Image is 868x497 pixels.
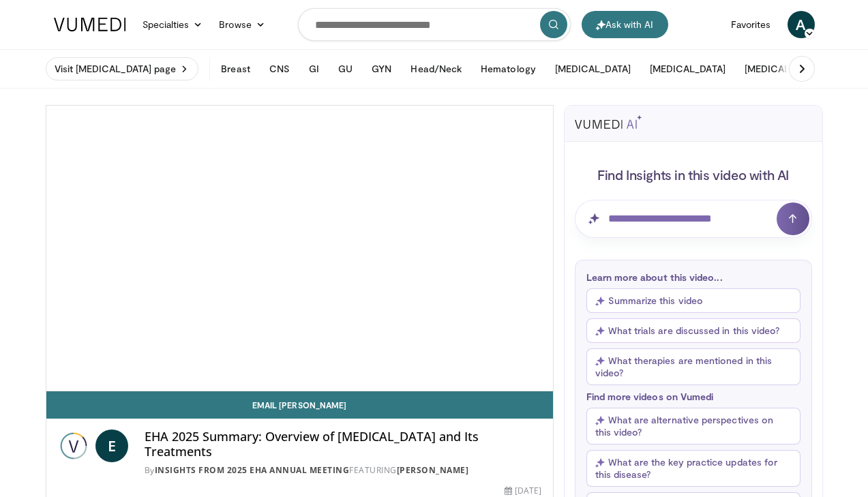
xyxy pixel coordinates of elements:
[586,348,800,385] button: What therapies are mentioned in this video?
[586,318,800,343] button: What trials are discussed in this video?
[586,408,800,445] button: What are alternative perspectives on this video?
[46,106,553,391] video-js: Video Player
[145,464,542,477] div: By FEATURING
[155,464,350,476] a: Insights from 2025 EHA Annual Meeting
[788,11,815,38] a: A
[505,485,541,497] div: [DATE]
[46,57,199,80] a: Visit [MEDICAL_DATA] page
[575,115,642,129] img: vumedi-ai-logo.svg
[642,55,734,82] button: [MEDICAL_DATA]
[586,271,800,283] p: Learn more about this video...
[586,450,800,487] button: What are the key practice updates for this disease?
[723,11,779,38] a: Favorites
[547,55,639,82] button: [MEDICAL_DATA]
[261,55,298,82] button: CNS
[145,430,542,459] h4: EHA 2025 Summary: Overview of [MEDICAL_DATA] and Its Treatments
[575,166,812,183] h4: Find Insights in this video with AI
[736,55,828,82] button: [MEDICAL_DATA]
[211,11,273,38] a: Browse
[57,430,90,462] img: Insights from 2025 EHA Annual Meeting
[46,391,553,419] a: Email [PERSON_NAME]
[298,8,571,41] input: Search topics, interventions
[473,55,544,82] button: Hematology
[95,430,128,462] a: E
[586,391,800,402] p: Find more videos on Vumedi
[330,55,361,82] button: GU
[363,55,400,82] button: GYN
[134,11,211,38] a: Specialties
[301,55,327,82] button: GI
[575,200,812,238] input: Question for AI
[213,55,258,82] button: Breast
[586,288,800,313] button: Summarize this video
[582,11,668,38] button: Ask with AI
[402,55,470,82] button: Head/Neck
[397,464,469,476] a: [PERSON_NAME]
[54,18,126,31] img: VuMedi Logo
